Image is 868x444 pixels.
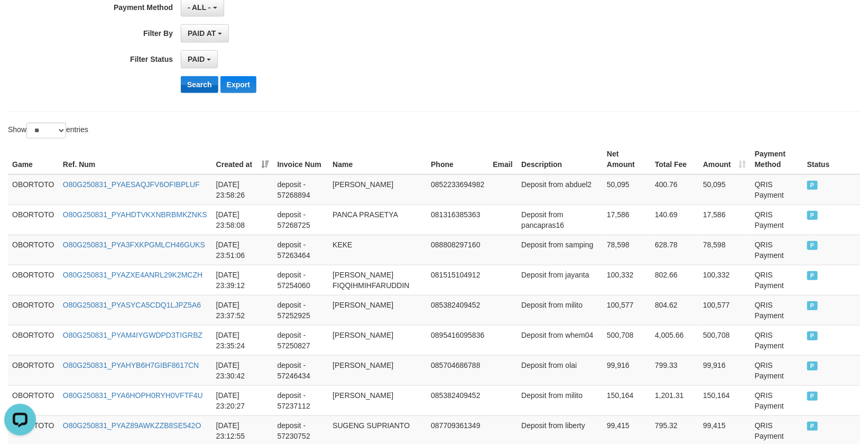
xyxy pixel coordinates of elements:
th: Ref. Num [59,144,212,174]
td: 500,708 [603,325,651,355]
th: Email [489,144,518,174]
td: 17,586 [603,205,651,235]
td: OBORTOTO [8,205,59,235]
td: deposit - 57237112 [273,385,329,415]
td: 78,598 [699,235,751,265]
td: Deposit from samping [517,235,603,265]
span: PAID AT [188,29,216,38]
td: 500,708 [699,325,751,355]
td: [PERSON_NAME] [328,325,427,355]
td: 100,577 [699,295,751,325]
select: Showentries [26,123,66,138]
th: Total Fee [651,144,699,174]
span: PAID [188,55,205,63]
td: deposit - 57268894 [273,174,329,205]
td: [PERSON_NAME] FIQQIHMIHFARUDDIN [328,265,427,295]
td: OBORTOTO [8,385,59,415]
td: 0852233694982 [427,174,488,205]
td: 100,577 [603,295,651,325]
td: [DATE] 23:30:42 [212,355,273,385]
span: PAID [807,211,818,220]
button: Export [220,76,256,93]
td: [PERSON_NAME] [328,295,427,325]
td: 085382409452 [427,385,488,415]
td: Deposit from abduel2 [517,174,603,205]
th: Description [517,144,603,174]
a: O80G250831_PYASYCA5CDQ1LJPZ5A6 [63,301,201,309]
td: Deposit from milito [517,385,603,415]
th: Net Amount [603,144,651,174]
td: Deposit from pancapras16 [517,205,603,235]
td: Deposit from whem04 [517,325,603,355]
td: OBORTOTO [8,325,59,355]
td: Deposit from olai [517,355,603,385]
td: Deposit from milito [517,295,603,325]
td: QRIS Payment [751,325,803,355]
span: PAID [807,331,818,340]
a: O80G250831_PYAHYB6H7GIBF8617CN [63,361,199,369]
td: deposit - 57246434 [273,355,329,385]
a: O80G250831_PYAESAQJFV6OFIBPLUF [63,180,200,189]
a: O80G250831_PYA6HOPH0RYH0VFTF4U [63,391,203,400]
td: 085382409452 [427,295,488,325]
td: deposit - 57263464 [273,235,329,265]
td: deposit - 57250827 [273,325,329,355]
td: 4,005.66 [651,325,699,355]
th: Payment Method [751,144,803,174]
th: Created at: activate to sort column ascending [212,144,273,174]
td: 150,164 [699,385,751,415]
span: PAID [807,271,818,280]
button: Open LiveChat chat widget [4,4,36,36]
th: Name [328,144,427,174]
label: Show entries [8,123,88,138]
span: - ALL - [188,3,211,12]
td: [DATE] 23:39:12 [212,265,273,295]
td: [PERSON_NAME] [328,174,427,205]
td: 085704686788 [427,355,488,385]
td: [DATE] 23:51:06 [212,235,273,265]
span: PAID [807,392,818,401]
td: 99,916 [603,355,651,385]
td: 100,332 [603,265,651,295]
td: QRIS Payment [751,174,803,205]
td: KEKE [328,235,427,265]
td: [DATE] 23:20:27 [212,385,273,415]
td: 628.78 [651,235,699,265]
span: PAID [807,181,818,190]
td: deposit - 57252925 [273,295,329,325]
td: 150,164 [603,385,651,415]
td: 17,586 [699,205,751,235]
td: 088808297160 [427,235,488,265]
td: deposit - 57254060 [273,265,329,295]
td: 50,095 [699,174,751,205]
td: 99,916 [699,355,751,385]
td: PANCA PRASETYA [328,205,427,235]
td: [DATE] 23:58:26 [212,174,273,205]
td: OBORTOTO [8,174,59,205]
td: deposit - 57268725 [273,205,329,235]
td: OBORTOTO [8,265,59,295]
span: PAID [807,362,818,371]
a: O80G250831_PYAM4IYGWDPD3TIGRBZ [63,331,202,339]
td: 78,598 [603,235,651,265]
a: O80G250831_PYAHDTVKXNBRBMKZNKS [63,210,207,219]
td: 081316385363 [427,205,488,235]
td: 140.69 [651,205,699,235]
button: PAID AT [181,24,229,42]
td: 1,201.31 [651,385,699,415]
td: [DATE] 23:58:08 [212,205,273,235]
th: Amount: activate to sort column ascending [699,144,751,174]
button: Search [181,76,218,93]
th: Phone [427,144,488,174]
span: PAID [807,301,818,310]
td: 100,332 [699,265,751,295]
td: OBORTOTO [8,235,59,265]
span: PAID [807,241,818,250]
a: O80G250831_PYA3FXKPGMLCH46GUKS [63,240,205,249]
td: QRIS Payment [751,235,803,265]
a: O80G250831_PYAZXE4ANRL29K2MCZH [63,271,202,279]
td: 400.76 [651,174,699,205]
td: 799.33 [651,355,699,385]
td: 50,095 [603,174,651,205]
a: O80G250831_PYAZ89AWKZZB8SE542O [63,421,201,430]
